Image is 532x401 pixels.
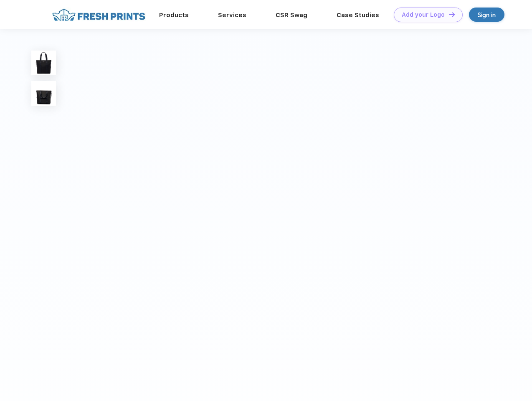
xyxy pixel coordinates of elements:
img: fo%20logo%202.webp [50,8,148,22]
a: Products [159,11,189,19]
img: DT [449,12,455,17]
img: func=resize&h=100 [31,81,56,106]
div: Sign in [478,10,496,20]
img: func=resize&h=100 [31,51,56,75]
div: Add your Logo [402,11,445,18]
a: Sign in [469,8,504,22]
